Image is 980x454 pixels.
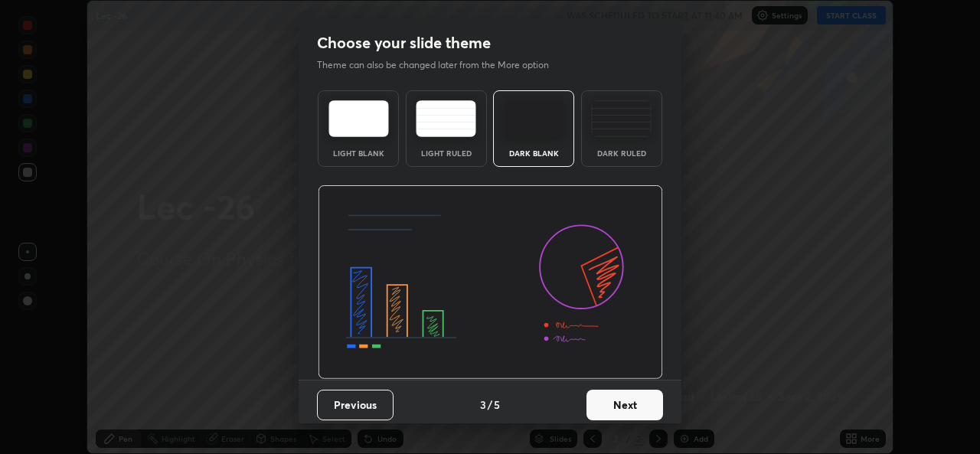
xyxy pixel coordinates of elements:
p: Theme can also be changed later from the More option [317,58,565,72]
h2: Choose your slide theme [317,33,491,53]
div: Light Ruled [416,149,477,157]
div: Light Blank [328,149,389,157]
h4: / [488,397,492,413]
div: Dark Blank [503,149,564,157]
img: lightRuledTheme.5fabf969.svg [416,100,476,137]
button: Previous [317,390,394,420]
img: lightTheme.e5ed3b09.svg [328,100,389,137]
img: darkThemeBanner.d06ce4a2.svg [318,185,663,380]
button: Next [586,390,663,420]
img: darkTheme.f0cc69e5.svg [504,100,564,137]
img: darkRuledTheme.de295e13.svg [591,100,652,137]
div: Dark Ruled [591,149,652,157]
h4: 3 [480,397,486,413]
h4: 5 [494,397,500,413]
